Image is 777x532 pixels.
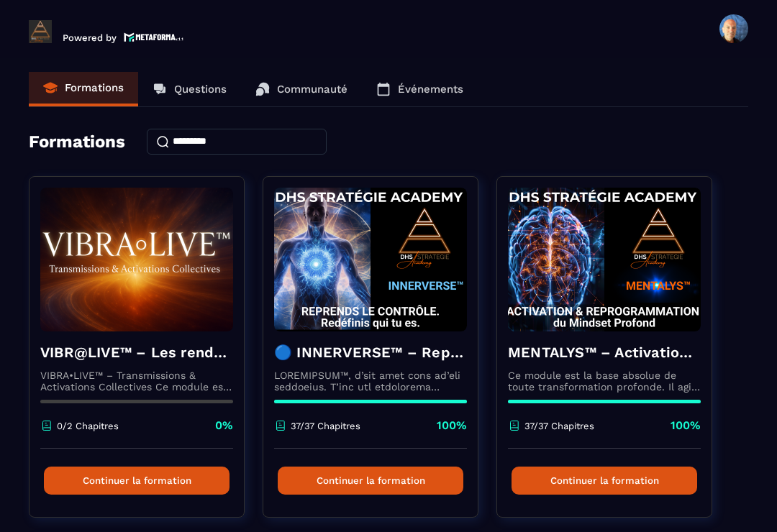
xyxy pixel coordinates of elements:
h4: VIBR@LIVE™ – Les rendez-vous d’intégration vivante [40,342,233,362]
img: logo-branding [29,20,52,43]
p: Événements [398,83,463,96]
p: Powered by [63,32,117,43]
p: 100% [671,418,701,434]
button: Continuer la formation [278,467,463,495]
p: 0/2 Chapitres [57,421,119,431]
img: formation-background [508,188,701,331]
button: Continuer la formation [512,467,697,495]
p: 37/37 Chapitres [291,421,360,431]
p: Ce module est la base absolue de toute transformation profonde. Il agit comme une activation du n... [508,370,701,393]
p: LOREMIPSUM™, d’sit amet cons ad’eli seddoeius. T’inc utl etdolorema aliquaeni ad minimveniamqui n... [274,370,467,393]
img: formation-background [274,188,467,331]
a: Questions [138,72,241,106]
p: Questions [174,83,227,96]
h4: 🔵 INNERVERSE™ – Reprogrammation Quantique & Activation du Soi Réel [274,342,467,362]
p: Communauté [277,83,347,96]
button: Continuer la formation [44,467,230,495]
a: Communauté [241,72,362,106]
img: logo [124,31,184,43]
h4: MENTALYS™ – Activation & Reprogrammation du Mindset Profond [508,342,701,362]
p: Formations [65,81,124,94]
h4: Formations [29,132,125,152]
p: VIBRA•LIVE™ – Transmissions & Activations Collectives Ce module est un espace vivant. [PERSON_NAM... [40,370,233,393]
p: 100% [437,418,467,434]
a: Événements [362,72,478,106]
p: 37/37 Chapitres [524,421,594,431]
img: formation-background [40,188,233,331]
a: Formations [29,72,138,106]
p: 0% [215,418,233,434]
